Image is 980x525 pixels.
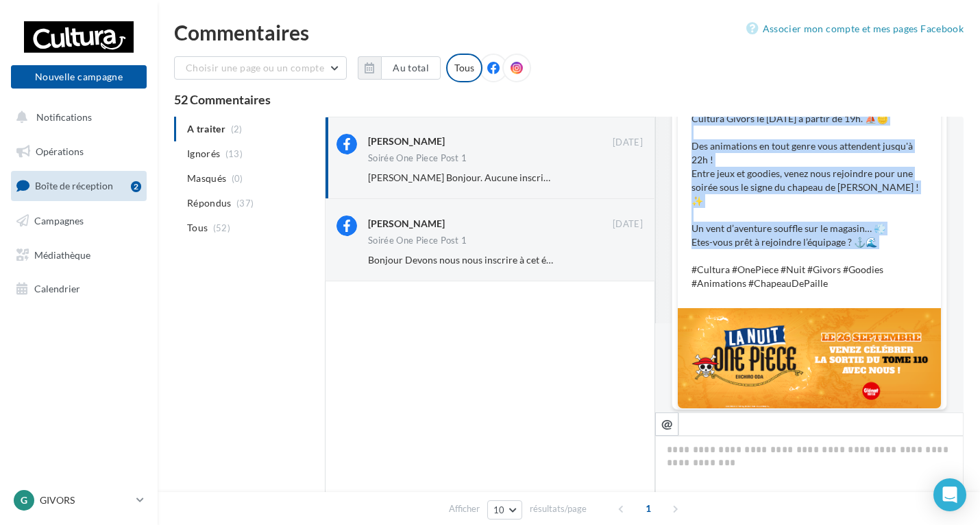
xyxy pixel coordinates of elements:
[34,283,80,294] span: Calendrier
[187,196,232,210] span: Répondus
[487,500,522,520] button: 10
[368,217,445,231] div: [PERSON_NAME]
[225,148,243,159] span: (13)
[236,198,254,209] span: (37)
[368,154,467,163] div: Soirée One Piece Post 1
[11,487,147,513] a: G GIVORS
[368,135,445,148] div: [PERSON_NAME]
[187,172,226,185] span: Masqués
[637,498,659,520] span: 1
[8,137,149,166] a: Opérations
[187,221,208,235] span: Tous
[446,54,482,82] div: Tous
[36,145,84,157] span: Opérations
[8,275,149,303] a: Calendrier
[449,502,480,515] span: Afficher
[746,21,964,37] a: Associer mon compte et mes pages Facebook
[34,248,90,260] span: Médiathèque
[187,147,220,161] span: Ignorés
[493,504,505,515] span: 10
[174,93,964,106] div: 52 Commentaires
[213,222,230,233] span: (52)
[174,56,347,80] button: Choisir une page ou un compte
[131,181,141,192] div: 2
[661,417,673,430] i: @
[8,103,144,132] button: Notifications
[672,410,947,428] div: La prévisualisation est non-contractuelle
[933,478,966,511] div: Open Intercom Messenger
[691,98,927,290] p: La Nuit One Piece débarque dans votre magasin Cultura Givors le [DATE] à partir de 19h. ⛵🪙 Des an...
[8,241,149,270] a: Médiathèque
[21,493,27,507] span: G
[358,56,441,80] button: Au total
[8,171,149,200] a: Boîte de réception2
[36,111,92,123] span: Notifications
[40,493,131,507] p: GIVORS
[655,412,678,436] button: @
[34,215,84,226] span: Campagnes
[186,62,324,73] span: Choisir une page ou un compte
[174,22,964,43] div: Commentaires
[613,218,643,231] span: [DATE]
[368,236,467,245] div: Soirée One Piece Post 1
[613,137,643,149] span: [DATE]
[368,254,665,266] span: Bonjour Devons nous nous inscrire à cet événement ou bien réserver ?
[35,180,113,191] span: Boîte de réception
[381,56,441,80] button: Au total
[530,502,587,515] span: résultats/page
[232,173,243,184] span: (0)
[368,172,620,183] span: [PERSON_NAME] Bonjour. Aucune inscription n'est requise
[11,65,147,89] button: Nouvelle campagne
[8,207,149,235] a: Campagnes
